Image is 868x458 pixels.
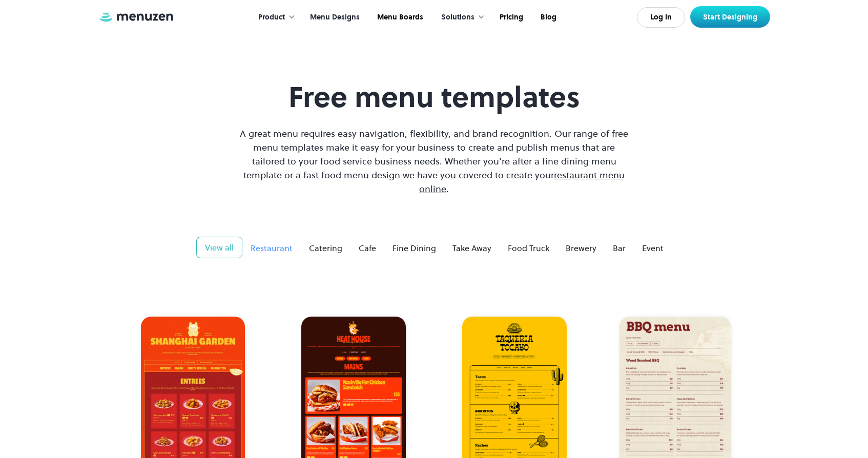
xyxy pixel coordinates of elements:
div: Brewery [566,242,596,254]
div: Fine Dining [392,242,436,254]
a: Start Designing [690,6,770,28]
div: Take Away [452,242,491,254]
div: Restaurant [251,242,293,254]
a: Menu Boards [367,2,431,33]
p: A great menu requires easy navigation, flexibility, and brand recognition. Our range of free menu... [237,127,631,196]
a: Blog [531,2,564,33]
h1: Free menu templates [237,80,631,114]
div: Event [642,242,664,254]
div: Cafe [359,242,376,254]
div: View all [205,241,234,254]
a: Menu Designs [300,2,367,33]
a: Pricing [490,2,531,33]
div: Catering [309,242,342,254]
a: Log In [637,7,685,28]
div: Product [248,2,300,33]
div: Food Truck [508,242,549,254]
div: Solutions [431,2,490,33]
div: Product [258,12,285,23]
div: Solutions [441,12,474,23]
div: Bar [613,242,626,254]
